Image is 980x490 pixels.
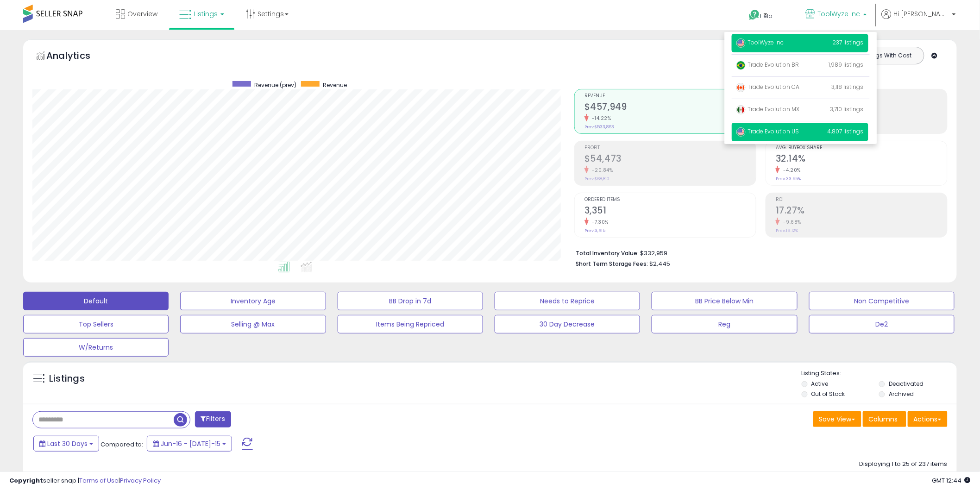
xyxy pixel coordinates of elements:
[584,176,609,182] small: Prev: $68,810
[180,292,326,310] button: Inventory Age
[147,436,232,452] button: Jun-16 - [DATE]-15
[576,260,648,268] b: Short Term Storage Fees:
[652,315,797,333] button: Reg
[101,440,143,449] span: Compared to:
[736,127,746,137] img: usa.png
[323,81,347,89] span: Revenue
[736,105,800,113] span: Trade Evolution MX
[584,145,756,151] span: Profit
[23,338,169,357] button: W/Returns
[584,124,614,130] small: Prev: $533,863
[776,197,947,202] span: ROI
[495,292,640,310] button: Needs to Reprice
[576,249,639,257] b: Total Inventory Value:
[852,50,921,62] button: Listings With Cost
[889,380,923,388] label: Deactivated
[894,9,949,19] span: Hi [PERSON_NAME]
[882,9,956,30] a: Hi [PERSON_NAME]
[9,476,43,485] strong: Copyright
[584,94,756,99] span: Revenue
[127,9,157,19] span: Overview
[736,61,799,69] span: Trade Evolution BR
[829,61,864,69] span: 1,989 listings
[776,176,801,182] small: Prev: 33.55%
[736,38,784,46] span: ToolWyze Inc
[832,83,864,91] span: 3,118 listings
[23,292,169,310] button: Default
[161,439,220,448] span: Jun-16 - [DATE]-15
[736,83,800,91] span: Trade Evolution CA
[889,390,914,398] label: Archived
[802,369,957,378] p: Listing States:
[736,61,746,70] img: brazil.png
[584,101,756,114] h2: $457,949
[584,153,756,166] h2: $54,473
[809,315,955,333] button: De2
[584,197,756,202] span: Ordered Items
[33,436,99,452] button: Last 30 Days
[120,476,161,485] a: Privacy Policy
[749,9,760,21] i: Get Help
[589,219,609,226] small: -7.30%
[833,38,864,46] span: 237 listings
[9,477,161,485] div: seller snap | |
[589,115,611,122] small: -14.22%
[736,83,746,92] img: canada.png
[932,476,971,485] span: 2025-08-15 12:44 GMT
[869,415,898,424] span: Columns
[818,9,861,19] span: ToolWyze Inc
[780,167,801,174] small: -4.20%
[194,9,218,19] span: Listings
[495,315,640,333] button: 30 Day Decrease
[780,219,801,226] small: -9.68%
[776,205,947,218] h2: 17.27%
[811,380,829,388] label: Active
[195,411,231,427] button: Filters
[736,38,746,48] img: usa.png
[776,153,947,166] h2: 32.14%
[254,81,296,89] span: Revenue (prev)
[811,390,845,398] label: Out of Stock
[338,292,483,310] button: BB Drop in 7d
[809,292,955,310] button: Non Competitive
[584,205,756,218] h2: 3,351
[908,411,948,427] button: Actions
[830,105,864,113] span: 3,710 listings
[180,315,326,333] button: Selling @ Max
[46,49,108,64] h5: Analytics
[742,2,791,30] a: Help
[736,127,799,135] span: Trade Evolution US
[776,145,947,151] span: Avg. Buybox Share
[23,315,169,333] button: Top Sellers
[863,411,906,427] button: Columns
[828,127,864,135] span: 4,807 listings
[79,476,119,485] a: Terms of Use
[652,292,797,310] button: BB Price Below Min
[47,439,88,448] span: Last 30 Days
[649,259,670,268] span: $2,445
[776,228,798,233] small: Prev: 19.12%
[338,315,483,333] button: Items Being Repriced
[860,460,948,469] div: Displaying 1 to 25 of 237 items
[760,12,773,20] span: Help
[49,372,85,385] h5: Listings
[576,247,941,258] li: $332,959
[589,167,613,174] small: -20.84%
[584,228,605,233] small: Prev: 3,615
[736,105,746,114] img: mexico.png
[813,411,861,427] button: Save View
